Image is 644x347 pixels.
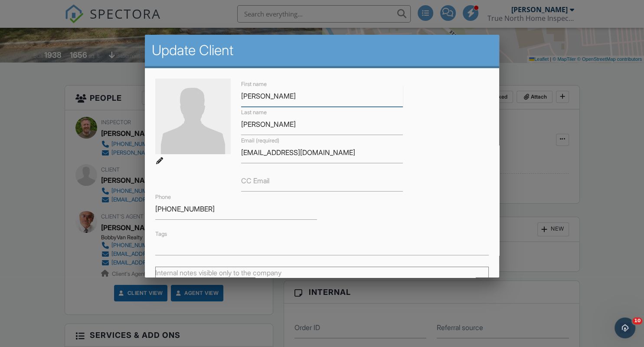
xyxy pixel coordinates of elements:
[155,268,281,278] label: Internal notes visible only to the company
[632,317,642,324] span: 10
[615,317,635,338] iframe: Intercom live chat
[155,231,167,237] label: Tags
[241,109,267,116] label: Last name
[155,193,171,201] label: Phone
[241,137,279,145] label: Email (required)
[155,79,231,154] img: default-user-f0147aede5fd5fa78ca7ade42f37bd4542148d508eef1c3d3ea960f66861d68b.jpg
[241,176,269,185] label: CC Email
[241,80,267,88] label: First name
[152,42,492,59] h2: Update Client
